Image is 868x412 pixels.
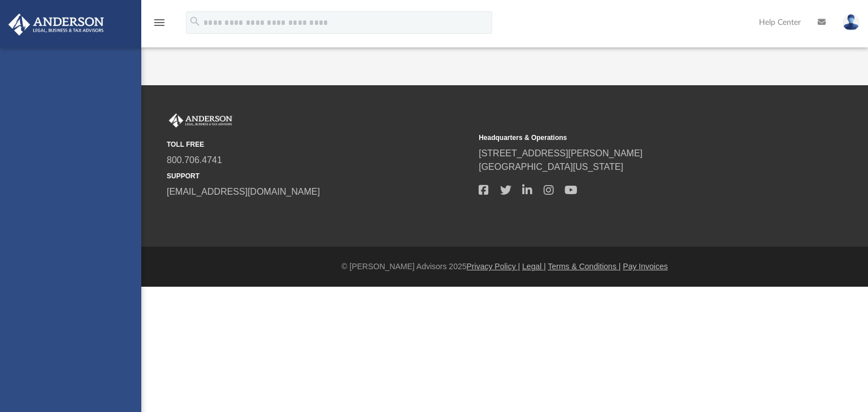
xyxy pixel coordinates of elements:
[467,262,520,271] a: Privacy Policy |
[167,171,471,181] small: SUPPORT
[167,155,222,165] a: 800.706.4741
[522,262,546,271] a: Legal |
[189,15,201,28] i: search
[623,262,667,271] a: Pay Invoices
[479,148,643,158] a: [STREET_ADDRESS][PERSON_NAME]
[5,14,107,36] img: Anderson Advisors Platinum Portal
[167,139,471,150] small: TOLL FREE
[167,113,235,128] img: Anderson Advisors Platinum Portal
[479,162,623,172] a: [GEOGRAPHIC_DATA][US_STATE]
[548,262,621,271] a: Terms & Conditions |
[843,14,860,30] img: User Pic
[479,133,783,143] small: Headquarters & Operations
[167,187,320,196] a: [EMAIL_ADDRESS][DOMAIN_NAME]
[141,261,868,273] div: © [PERSON_NAME] Advisors 2025
[153,16,166,29] i: menu
[153,21,166,29] a: menu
